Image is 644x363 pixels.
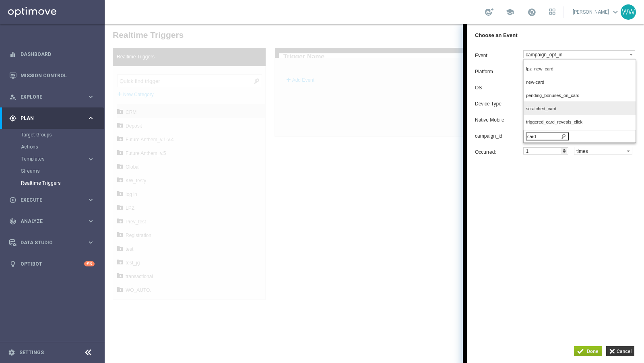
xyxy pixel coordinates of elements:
label: Native Mobile [370,93,419,99]
i: keyboard_arrow_right [87,196,95,204]
a: Streams [21,168,84,174]
input: Quick Find [421,108,464,116]
span: scratched_card [421,82,524,87]
div: Actions [21,141,104,153]
i: keyboard_arrow_right [87,239,95,246]
div: Streams [21,165,104,177]
i: lightbulb [9,260,17,268]
a: Realtime Triggers [21,180,84,186]
span: lpz_new_card [421,42,524,47]
div: Data Studio [9,239,87,246]
div: WW [621,4,636,20]
span: Analyze [21,219,87,224]
label: campaign_opt_in [419,27,525,34]
div: Plan [9,115,87,122]
button: equalizer Dashboard [9,51,95,58]
div: Realtime Triggers [21,177,104,189]
button: person_search Explore keyboard_arrow_right [9,94,95,100]
a: [PERSON_NAME]keyboard_arrow_down [572,6,621,18]
button: Mission Control [9,72,95,79]
i: track_changes [9,218,17,225]
i: keyboard_arrow_right [87,114,95,122]
button: play_circle_outline Execute keyboard_arrow_right [9,197,95,203]
i: person_search [9,93,17,101]
a: Settings [19,350,44,355]
div: Templates [21,153,104,165]
span: new-card [421,56,524,61]
i: keyboard_arrow_right [87,93,95,101]
i: gps_fixed [9,115,17,122]
i: play_circle_outline [9,196,17,204]
span: pending_bonuses_on_card [421,69,524,74]
button: track_changes Analyze keyboard_arrow_right [9,218,95,225]
i: equalizer [9,51,17,58]
a: Mission Control [21,65,95,86]
span: Explore [21,95,87,99]
label: Platform [370,45,419,50]
div: Templates [21,157,87,161]
span: school [506,8,514,16]
a: Dashboard [21,43,95,65]
i: keyboard_arrow_right [87,217,95,225]
div: Dashboard [9,43,95,65]
div: +10 [84,261,95,266]
span: triggered_card_reveals_click [421,95,524,101]
div: Explore [9,93,87,101]
label: times [470,123,522,130]
label: Occurred: [370,125,419,131]
button: gps_fixed Plan keyboard_arrow_right [9,115,95,122]
span: Plan [21,116,87,121]
span: Templates [21,157,79,161]
label: campaign_id [370,109,419,115]
a: Target Groups [21,132,84,138]
button: Data Studio keyboard_arrow_right [9,239,95,246]
i: keyboard_arrow_right [87,155,95,163]
div: Optibot [9,253,95,274]
span: Execute [21,198,87,202]
span: Event: [370,29,384,34]
label: Choose an Event [370,8,413,14]
a: Actions [21,144,84,150]
a: Optibot [21,253,84,274]
div: Target Groups [21,129,104,141]
div: Mission Control [9,65,95,86]
button: Templates keyboard_arrow_right [21,156,95,162]
div: Analyze [9,218,87,225]
i: settings [8,349,15,356]
span: Data Studio [21,240,87,245]
label: OS [370,61,419,66]
span: keyboard_arrow_down [611,8,620,16]
div: Execute [9,196,87,204]
label: Device Type [370,77,419,82]
button: lightbulb Optibot +10 [9,261,95,267]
